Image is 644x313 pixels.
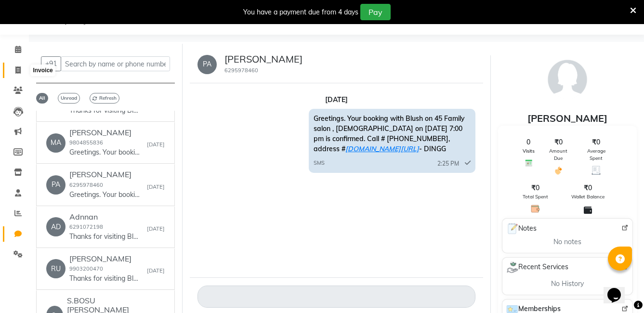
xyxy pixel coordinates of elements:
button: +91 [41,56,61,71]
span: 2:25 PM [437,159,459,168]
span: ₹0 [592,137,600,147]
div: [PERSON_NAME] [498,111,637,126]
img: Total Spent Icon [531,204,540,213]
span: Greetings. Your booking with Blush on 45 Family salon , [DEMOGRAPHIC_DATA] on [DATE] 7:00 pm is c... [314,114,465,153]
img: Average Spent Icon [591,166,601,175]
span: Wallet Balance [571,193,605,200]
small: 6291072198 [69,223,103,230]
small: [DATE] [147,183,165,191]
p: Greetings. Your booking with Blush on 45 Family salon , [DEMOGRAPHIC_DATA] on [DATE] 7:00 pm is c... [69,190,142,200]
div: Invoice [30,65,55,76]
iframe: chat widget [604,274,634,303]
span: Total Spent [523,193,548,200]
small: 9804855836 [69,139,103,146]
span: Average Spent [582,147,610,162]
strong: [DATE] [325,95,348,104]
span: SMS [314,159,325,167]
span: No notes [553,237,581,247]
span: ₹0 [554,137,563,147]
div: You have a payment due from 4 days [243,7,358,17]
input: Search by name or phone number [61,56,170,71]
span: No History [551,279,584,289]
small: [DATE] [147,225,165,233]
p: Greetings. Your booking with Blush on 45 Family salon , [DEMOGRAPHIC_DATA] on [DATE] 2:00 pm is c... [69,147,142,157]
h5: [PERSON_NAME] [224,53,302,65]
div: PA [46,175,66,195]
div: AD [46,217,66,236]
h6: [PERSON_NAME] [69,128,142,137]
small: 9903200470 [69,265,103,272]
span: Recent Services [506,261,568,273]
div: RU [46,259,66,278]
p: Thanks for visiting Blush on 45 Family salon . Your bill amount is 200. Please review us on googl... [69,232,142,242]
small: 6295978460 [69,182,103,188]
span: ₹0 [584,183,592,193]
p: Thanks for visiting Blush on 45 Family salon . Your bill amount is 200. Please review us on googl... [69,105,142,116]
span: Amount Due [546,147,571,162]
small: [DATE] [147,141,165,149]
small: 6295978460 [224,67,258,74]
span: 0 [526,137,530,147]
span: Unread [58,93,80,104]
span: ₹0 [531,183,539,193]
button: Pay [360,4,391,20]
h6: Adnnan [69,212,142,222]
p: Thanks for visiting Blush on 45 Family salon . Your bill amount is 4500. Please review us on goog... [69,274,142,284]
span: Refresh [90,93,119,104]
h6: [PERSON_NAME] [69,170,142,179]
span: All [36,93,48,104]
a: [DOMAIN_NAME][URL] [345,144,419,153]
img: Amount Due Icon [554,166,563,175]
small: [DATE] [147,267,165,275]
span: Visits [523,147,535,155]
img: avatar [543,55,591,104]
h6: [PERSON_NAME] [69,254,142,263]
span: Notes [506,222,537,235]
div: PA [197,55,217,74]
div: MA [46,133,66,153]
